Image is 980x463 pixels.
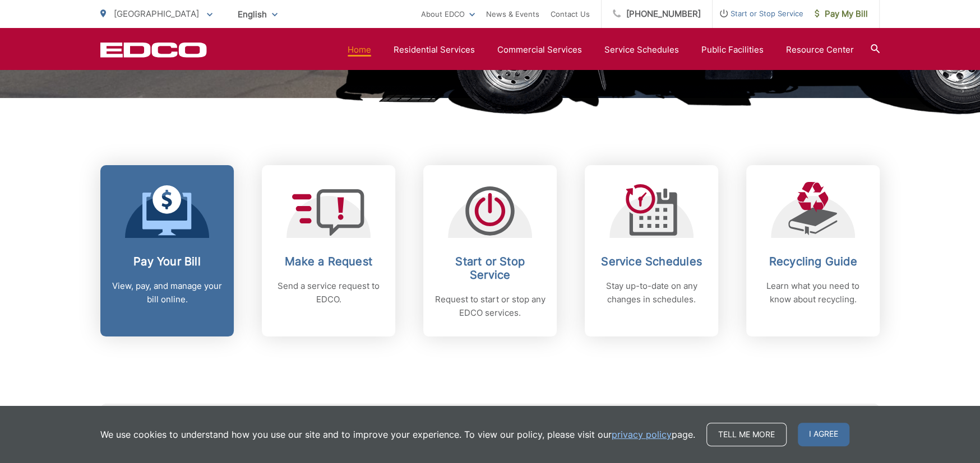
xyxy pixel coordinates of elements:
p: Send a service request to EDCO. [273,279,384,306]
p: We use cookies to understand how you use our site and to improve your experience. To view our pol... [100,428,695,441]
p: Request to start or stop any EDCO services. [434,293,546,320]
h2: Make a Request [273,255,384,268]
span: English [229,4,286,24]
p: View, pay, and manage your bill online. [112,279,223,306]
span: I agree [798,423,849,446]
a: About EDCO [421,7,475,21]
h2: Service Schedules [596,255,707,268]
a: Service Schedules Stay up-to-date on any changes in schedules. [585,165,718,336]
span: Pay My Bill [815,7,868,21]
a: Commercial Services [497,43,582,57]
a: Pay Your Bill View, pay, and manage your bill online. [100,165,234,336]
h2: Pay Your Bill [112,255,223,268]
a: privacy policy [612,428,672,441]
a: Resource Center [786,43,854,57]
a: Recycling Guide Learn what you need to know about recycling. [746,165,880,336]
p: Learn what you need to know about recycling. [757,279,868,306]
h2: Recycling Guide [757,255,868,268]
a: Contact Us [551,7,590,21]
a: Home [348,43,371,57]
h2: Start or Stop Service [434,255,546,282]
a: Service Schedules [604,43,679,57]
a: News & Events [486,7,539,21]
a: Public Facilities [701,43,764,57]
a: Make a Request Send a service request to EDCO. [262,165,395,336]
a: Tell me more [706,423,787,446]
a: EDCD logo. Return to the homepage. [100,42,207,58]
a: Residential Services [394,43,475,57]
span: [GEOGRAPHIC_DATA] [114,8,199,19]
p: Stay up-to-date on any changes in schedules. [596,279,707,306]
